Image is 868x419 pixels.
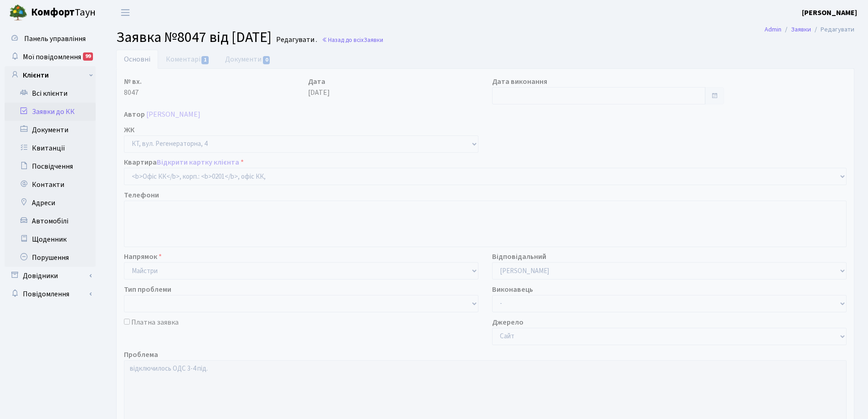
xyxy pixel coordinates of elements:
[83,52,93,61] div: 99
[124,109,145,120] label: Автор
[124,284,171,295] label: Тип проблеми
[5,84,96,103] a: Всі клієнти
[492,76,547,87] label: Дата виконання
[5,176,96,194] a: Контакти
[802,7,857,18] a: [PERSON_NAME]
[5,230,96,248] a: Щоденник
[5,194,96,212] a: Адреси
[31,5,75,20] b: Комфорт
[124,168,847,185] select: )
[158,50,217,69] a: Коментарі
[301,76,485,104] div: [DATE]
[5,157,96,176] a: Посвідчення
[811,25,854,35] li: Редагувати
[124,76,142,87] label: № вх.
[217,50,278,69] a: Документи
[5,66,96,84] a: Клієнти
[124,349,158,360] label: Проблема
[274,36,317,44] small: Редагувати .
[492,317,524,328] label: Джерело
[157,157,239,167] a: Відкрити картку клієнта
[5,121,96,139] a: Документи
[31,5,96,21] span: Таун
[308,76,325,87] label: Дата
[124,157,244,168] label: Квартира
[765,25,781,34] a: Admin
[802,8,857,18] b: [PERSON_NAME]
[114,5,137,20] button: Переключити навігацію
[124,251,162,262] label: Напрямок
[5,103,96,121] a: Заявки до КК
[5,248,96,267] a: Порушення
[5,267,96,285] a: Довідники
[117,76,301,104] div: 8047
[116,50,158,69] a: Основні
[116,27,272,48] span: Заявка №8047 від [DATE]
[201,56,209,64] span: 1
[364,36,383,44] span: Заявки
[9,4,27,22] img: logo.png
[5,285,96,303] a: Повідомлення
[5,139,96,157] a: Квитанції
[751,20,868,39] nav: breadcrumb
[131,317,179,328] label: Платна заявка
[492,284,533,295] label: Виконавець
[791,25,811,34] a: Заявки
[124,124,134,135] label: ЖК
[322,36,383,44] a: Назад до всіхЗаявки
[5,212,96,230] a: Автомобілі
[124,190,159,201] label: Телефони
[492,251,546,262] label: Відповідальний
[263,56,270,64] span: 0
[24,34,86,44] span: Панель управління
[146,109,200,119] a: [PERSON_NAME]
[23,52,81,62] span: Мої повідомлення
[5,48,96,66] a: Мої повідомлення99
[5,30,96,48] a: Панель управління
